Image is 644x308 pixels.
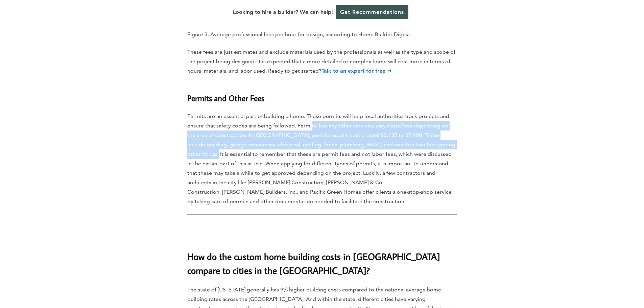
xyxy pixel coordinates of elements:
[336,5,408,19] a: Get Recommendations
[321,68,391,74] strong: Talk to an expert for free ➜
[187,251,440,277] strong: How do the custom home building costs in [GEOGRAPHIC_DATA] compare to cities in the [GEOGRAPHIC_D...
[187,112,457,206] p: Permits are an essential part of building a home. These permits will help local authorities track...
[187,93,264,103] strong: Permits and Other Fees
[187,30,457,39] p: Figure 3. Average professional fees per hour for design, according to Home Builder Digest.
[610,274,636,300] iframe: Drift Widget Chat Controller
[187,47,457,76] p: These fees are just estimates and exclude materials used by the professionals as well as the type...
